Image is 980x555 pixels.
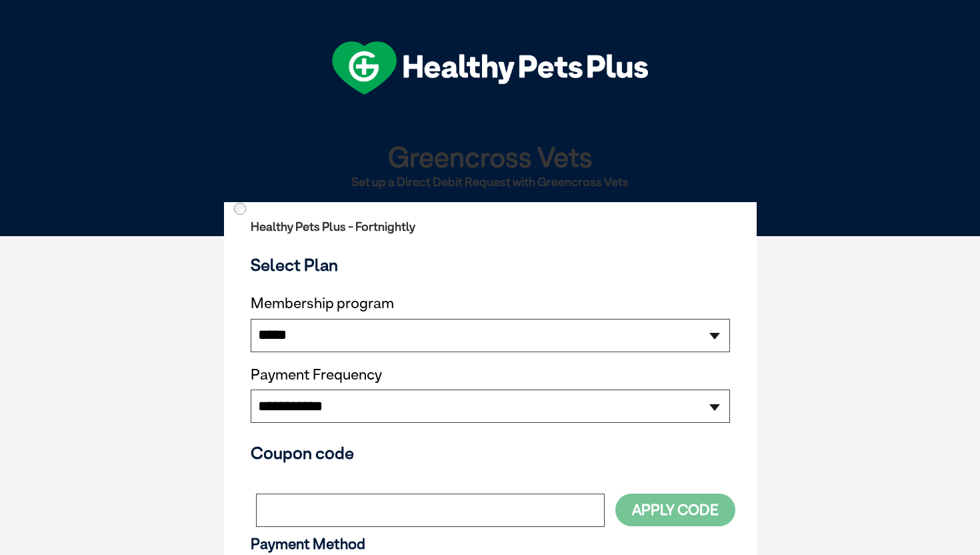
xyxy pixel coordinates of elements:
[615,494,735,526] button: Apply Code
[251,536,730,553] h3: Payment Method
[229,175,751,189] h2: Set up a Direct Debit Request with Greencross Vets
[251,255,730,275] h3: Select Plan
[332,41,648,95] img: hpp-logo-landscape-green-white.png
[229,141,751,171] h1: Greencross Vets
[251,366,382,384] label: Payment Frequency
[251,295,730,312] label: Membership program
[251,220,730,233] h2: Healthy Pets Plus - Fortnightly
[251,443,730,463] h3: Coupon code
